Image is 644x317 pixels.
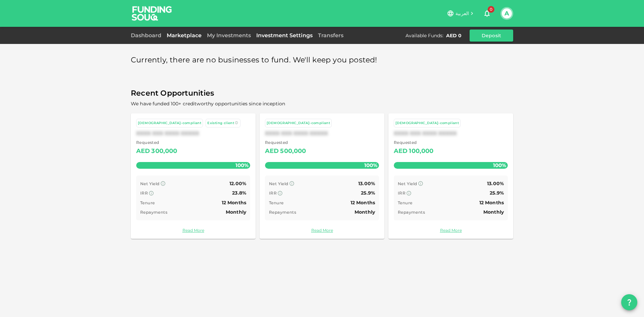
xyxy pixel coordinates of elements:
span: 100% [363,160,379,170]
span: IRR [269,191,277,196]
span: Repayments [269,210,296,215]
span: Requested [136,139,177,146]
button: Deposit [470,30,513,42]
div: AED [136,146,150,157]
a: My Investments [204,32,254,39]
span: Recent Opportunities [131,87,513,100]
a: [DEMOGRAPHIC_DATA]-compliantXXXX XXX XXXX XXXXX Requested AED100,000100% Net Yield 13.00% IRR 25.... [388,113,513,239]
div: AED 0 [446,32,462,39]
span: العربية [455,10,469,16]
span: IRR [398,191,406,196]
span: 12 Months [479,200,504,206]
a: Investment Settings [254,32,315,39]
span: Tenure [398,200,412,205]
span: 0 [488,6,494,13]
button: 0 [480,7,494,20]
div: 300,000 [151,146,177,157]
a: [DEMOGRAPHIC_DATA]-compliant Existing clientXXXX XXX XXXX XXXXX Requested AED300,000100% Net Yiel... [131,113,256,239]
a: Transfers [315,32,346,39]
span: 100% [491,160,508,170]
span: We have funded 100+ creditworthy opportunities since inception [131,101,285,107]
div: 500,000 [280,146,306,157]
span: 12 Months [351,200,375,206]
span: Repayments [398,210,425,215]
button: A [502,8,512,18]
a: [DEMOGRAPHIC_DATA]-compliantXXXX XXX XXXX XXXXX Requested AED500,000100% Net Yield 13.00% IRR 25.... [260,113,384,239]
span: Tenure [140,200,155,205]
div: AED [265,146,279,157]
span: IRR [140,191,148,196]
span: 23.8% [232,190,246,196]
a: Read More [136,227,250,233]
a: Marketplace [164,32,204,39]
div: [DEMOGRAPHIC_DATA]-compliant [395,120,459,126]
span: Existing client [207,121,234,125]
button: question [621,294,637,310]
span: Monthly [355,209,375,215]
span: Requested [394,139,434,146]
span: Currently, there are no businesses to fund. We'll keep you posted! [131,54,377,67]
span: Net Yield [140,181,160,186]
span: Requested [265,139,306,146]
div: 100,000 [409,146,433,157]
span: Monthly [226,209,246,215]
div: Available Funds : [406,32,443,39]
div: XXXX XXX XXXX XXXXX [394,130,508,137]
span: 12.00% [229,180,246,187]
span: 12 Months [222,200,246,206]
span: Monthly [483,209,504,215]
span: 13.00% [487,180,504,187]
div: [DEMOGRAPHIC_DATA]-compliant [138,120,201,126]
div: XXXX XXX XXXX XXXXX [136,130,250,137]
span: 25.9% [361,190,375,196]
span: Net Yield [269,181,288,186]
a: Read More [265,227,379,233]
span: Net Yield [398,181,417,186]
span: Tenure [269,200,283,205]
span: Repayments [140,210,167,215]
span: 13.00% [358,180,375,187]
span: 25.9% [490,190,504,196]
div: [DEMOGRAPHIC_DATA]-compliant [267,120,330,126]
a: Dashboard [131,32,164,39]
a: Read More [394,227,508,233]
div: AED [394,146,408,157]
span: 100% [234,160,250,170]
div: XXXX XXX XXXX XXXXX [265,130,379,137]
